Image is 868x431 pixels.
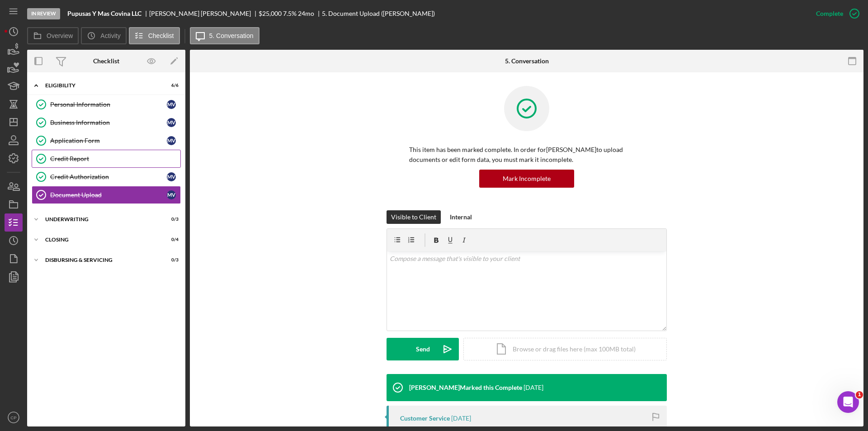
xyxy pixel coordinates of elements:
[283,10,297,17] div: 7.5 %
[32,186,181,204] a: Document UploadMV
[167,172,176,181] div: M V
[322,10,435,17] div: 5. Document Upload ([PERSON_NAME])
[524,384,543,391] time: 2025-09-02 21:17
[129,27,180,44] button: Checklist
[162,217,179,222] div: 0 / 3
[32,168,181,186] a: Credit AuthorizationMV
[32,95,181,114] a: Personal InformationMV
[27,27,79,44] button: Overview
[148,32,174,39] label: Checklist
[5,408,23,426] button: CP
[45,237,156,242] div: Closing
[27,8,60,19] div: In Review
[837,391,859,413] iframe: Intercom live chat
[391,210,436,224] div: Visible to Client
[167,136,176,145] div: M V
[409,384,522,391] div: [PERSON_NAME] Marked this Complete
[190,27,259,44] button: 5. Conversation
[149,10,259,17] div: [PERSON_NAME] [PERSON_NAME]
[32,114,181,132] a: Business InformationMV
[387,210,441,224] button: Visible to Client
[505,57,549,65] div: 5. Conversation
[162,83,179,88] div: 6 / 6
[450,210,472,224] div: Internal
[167,118,176,127] div: M V
[167,190,176,199] div: M V
[50,119,167,126] div: Business Information
[445,210,476,224] button: Internal
[81,27,126,44] button: Activity
[479,170,574,188] button: Mark Incomplete
[47,32,73,39] label: Overview
[259,9,282,17] span: $25,000
[67,10,142,17] b: Pupusas Y Mas Covina LLC
[100,32,120,39] label: Activity
[50,173,167,180] div: Credit Authorization
[45,257,156,263] div: Disbursing & Servicing
[856,391,863,398] span: 1
[387,338,459,360] button: Send
[93,57,119,65] div: Checklist
[32,132,181,150] a: Application FormMV
[45,217,156,222] div: Underwriting
[807,5,863,23] button: Complete
[162,257,179,263] div: 0 / 3
[50,101,167,108] div: Personal Information
[451,415,471,422] time: 2025-08-19 17:52
[816,5,843,23] div: Complete
[409,145,644,165] p: This item has been marked complete. In order for [PERSON_NAME] to upload documents or edit form d...
[298,10,314,17] div: 24 mo
[32,150,181,168] a: Credit Report
[10,415,16,420] text: CP
[503,170,551,188] div: Mark Incomplete
[167,100,176,109] div: M V
[45,83,156,88] div: Eligibility
[162,237,179,242] div: 0 / 4
[50,155,180,162] div: Credit Report
[416,338,430,360] div: Send
[400,415,450,422] div: Customer Service
[50,191,167,199] div: Document Upload
[50,137,167,144] div: Application Form
[209,32,254,39] label: 5. Conversation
